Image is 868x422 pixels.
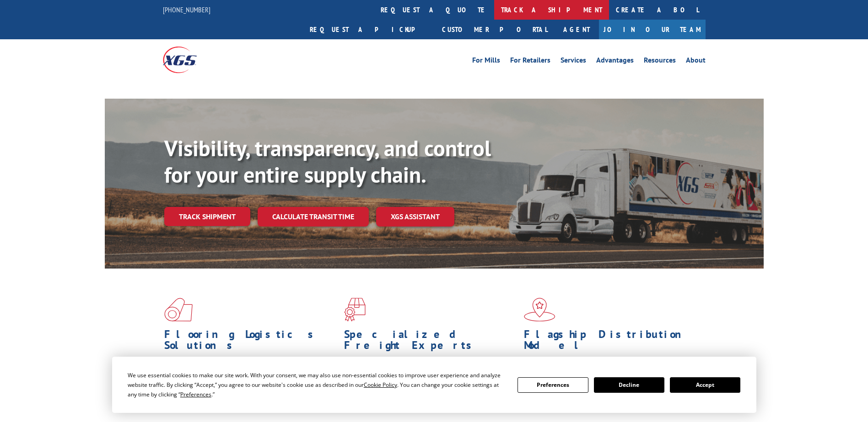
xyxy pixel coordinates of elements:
h1: Flagship Distribution Model [524,329,697,355]
a: For Retailers [510,57,550,67]
a: Resources [644,57,676,67]
img: xgs-icon-total-supply-chain-intelligence-red [164,298,193,322]
a: Advantages [596,57,634,67]
p: From 123 overlength loads to delicate cargo, our experienced staff knows the best way to move you... [344,355,517,396]
button: Decline [594,377,664,393]
a: Services [561,57,586,67]
b: Visibility, transparency, and control for your entire supply chain. [164,134,491,189]
span: Preferences [180,390,211,398]
div: Cookie Consent Prompt [112,357,756,413]
span: Cookie Policy [364,381,397,389]
a: [PHONE_NUMBER] [163,5,210,14]
button: Accept [670,377,740,393]
a: For Mills [472,57,500,67]
a: Calculate transit time [258,207,369,227]
a: XGS ASSISTANT [376,207,454,227]
div: We use essential cookies to make our site work. With your consent, we may also use non-essential ... [128,370,507,399]
a: Request a pickup [303,20,435,39]
img: xgs-icon-flagship-distribution-model-red [524,298,555,322]
span: As an industry carrier of choice, XGS has brought innovation and dedication to flooring logistics... [164,355,337,388]
a: Agent [554,20,599,39]
h1: Flooring Logistics Solutions [164,329,337,355]
a: Track shipment [164,207,250,226]
h1: Specialized Freight Experts [344,329,517,355]
a: About [686,57,706,67]
img: xgs-icon-focused-on-flooring-red [344,298,366,322]
a: Join Our Team [599,20,706,39]
span: Our agile distribution network gives you nationwide inventory management on demand. [524,355,692,377]
a: Customer Portal [435,20,554,39]
button: Preferences [518,377,588,393]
